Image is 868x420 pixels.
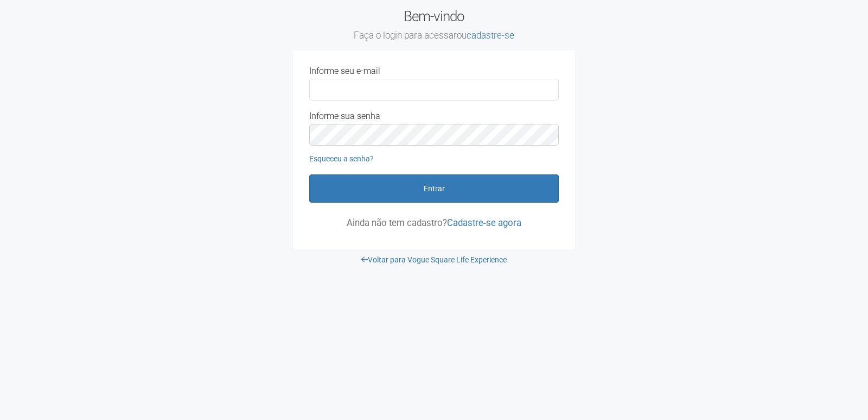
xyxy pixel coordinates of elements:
label: Informe sua senha [309,111,380,121]
small: Faça o login para acessar [293,30,575,42]
button: Entrar [309,174,559,203]
h2: Bem-vindo [293,8,575,42]
a: Voltar para Vogue Square Life Experience [361,255,507,264]
a: Esqueceu a senha? [309,154,374,163]
a: Cadastre-se agora [447,217,521,228]
label: Informe seu e-mail [309,66,380,76]
a: cadastre-se [467,30,514,41]
span: ou [457,30,514,41]
p: Ainda não tem cadastro? [309,218,559,228]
